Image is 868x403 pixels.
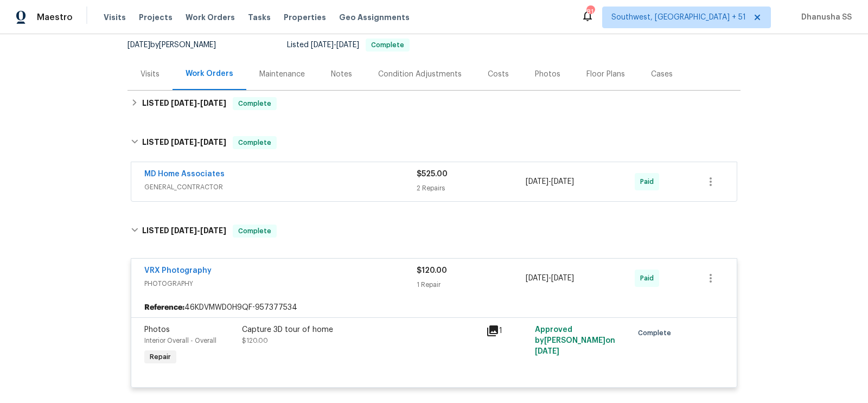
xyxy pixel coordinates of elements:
[331,69,352,80] div: Notes
[417,170,448,178] span: $525.00
[142,136,226,149] h6: LISTED
[127,39,229,52] div: by [PERSON_NAME]
[144,267,212,274] a: VRX Photography
[640,273,658,284] span: Paid
[526,178,548,185] span: [DATE]
[144,170,225,178] a: MD Home Associates
[488,69,509,80] div: Costs
[144,337,216,344] span: Interior Overall - Overall
[186,12,235,23] span: Work Orders
[486,324,528,337] div: 1
[127,91,741,117] div: LISTED [DATE]-[DATE]Complete
[287,41,410,49] span: Listed
[535,69,560,80] div: Photos
[417,183,526,194] div: 2 Repairs
[242,324,480,335] div: Capture 3D tour of home
[417,279,526,290] div: 1 Repair
[37,12,73,23] span: Maestro
[139,12,173,23] span: Projects
[144,182,417,193] span: GENERAL_CONTRACTOR
[171,99,226,107] span: -
[200,227,226,234] span: [DATE]
[526,176,574,187] span: -
[535,326,615,355] span: Approved by [PERSON_NAME] on
[311,41,359,49] span: -
[551,274,574,282] span: [DATE]
[417,267,447,274] span: $120.00
[144,302,184,313] b: Reference:
[127,214,741,248] div: LISTED [DATE]-[DATE]Complete
[797,12,852,23] span: Dhanusha SS
[378,69,462,80] div: Condition Adjustments
[142,97,226,110] h6: LISTED
[131,298,737,317] div: 46KDVMWD0H9QF-957377534
[535,348,559,355] span: [DATE]
[638,328,675,338] span: Complete
[145,351,175,362] span: Repair
[284,12,326,23] span: Properties
[200,99,226,107] span: [DATE]
[259,69,305,80] div: Maintenance
[171,227,226,234] span: -
[186,68,233,79] div: Work Orders
[171,138,226,146] span: -
[142,225,226,238] h6: LISTED
[526,274,548,282] span: [DATE]
[127,125,741,160] div: LISTED [DATE]-[DATE]Complete
[144,326,170,334] span: Photos
[127,41,150,49] span: [DATE]
[551,178,574,185] span: [DATE]
[586,69,625,80] div: Floor Plans
[104,12,126,23] span: Visits
[171,138,197,146] span: [DATE]
[234,98,276,109] span: Complete
[144,278,417,289] span: PHOTOGRAPHY
[586,7,594,17] div: 814
[248,14,271,21] span: Tasks
[336,41,359,49] span: [DATE]
[640,176,658,187] span: Paid
[141,69,159,80] div: Visits
[200,138,226,146] span: [DATE]
[339,12,410,23] span: Geo Assignments
[367,42,409,48] span: Complete
[234,137,276,148] span: Complete
[526,273,574,284] span: -
[651,69,673,80] div: Cases
[242,337,268,344] span: $120.00
[171,99,197,107] span: [DATE]
[311,41,334,49] span: [DATE]
[234,226,276,236] span: Complete
[171,227,197,234] span: [DATE]
[611,12,746,23] span: Southwest, [GEOGRAPHIC_DATA] + 51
